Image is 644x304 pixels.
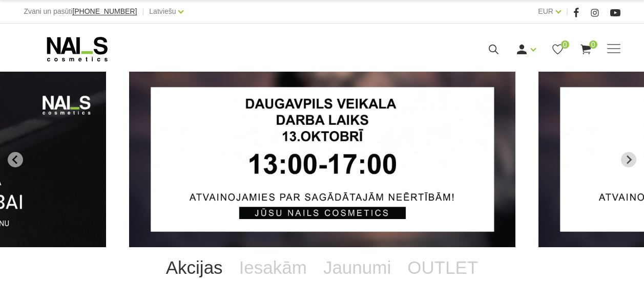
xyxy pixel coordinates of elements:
[72,7,137,15] span: [PHONE_NUMBER]
[24,5,137,18] div: Zvani un pasūti
[589,40,597,49] span: 0
[315,247,399,288] a: Jaunumi
[551,43,564,56] a: 0
[72,8,137,15] a: [PHONE_NUMBER]
[566,5,568,18] span: |
[158,247,231,288] a: Akcijas
[8,152,23,167] button: Go to last slide
[561,40,569,49] span: 0
[579,43,592,56] a: 0
[149,5,176,17] a: Latviešu
[621,152,636,167] button: Next slide
[231,247,315,288] a: Iesakām
[142,5,144,18] span: |
[399,247,486,288] a: OUTLET
[538,5,553,17] a: EUR
[129,72,515,247] li: 1 of 13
